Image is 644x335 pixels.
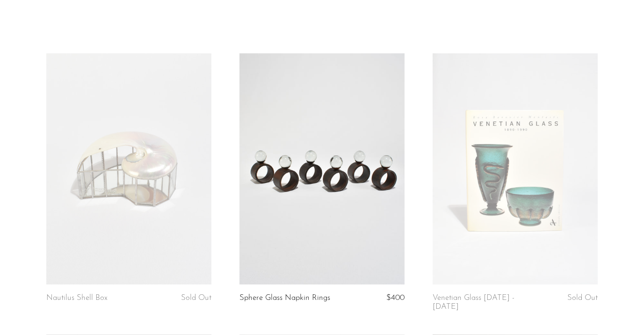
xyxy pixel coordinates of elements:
span: $400 [386,294,405,302]
a: Sphere Glass Napkin Rings [239,294,330,302]
span: Sold Out [567,294,598,302]
a: Nautilus Shell Box [46,294,108,302]
a: Venetian Glass [DATE] - [DATE] [433,294,543,311]
span: Sold Out [181,294,211,302]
